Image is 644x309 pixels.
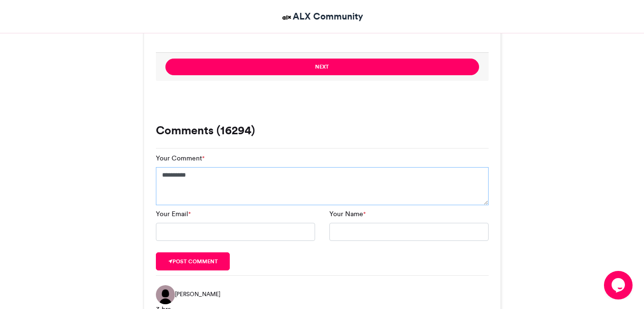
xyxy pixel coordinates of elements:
h3: Comments (16294) [156,125,489,136]
iframe: chat widget [604,271,634,299]
label: Your Comment [156,153,204,163]
span: [PERSON_NAME] [175,290,220,299]
img: Barnabas [156,285,175,304]
button: Next [165,59,479,75]
a: ALX Community [281,10,363,23]
label: Your Email [156,209,191,219]
img: ALX Community [281,11,293,23]
button: Post comment [156,252,230,270]
label: Your Name [329,209,366,219]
